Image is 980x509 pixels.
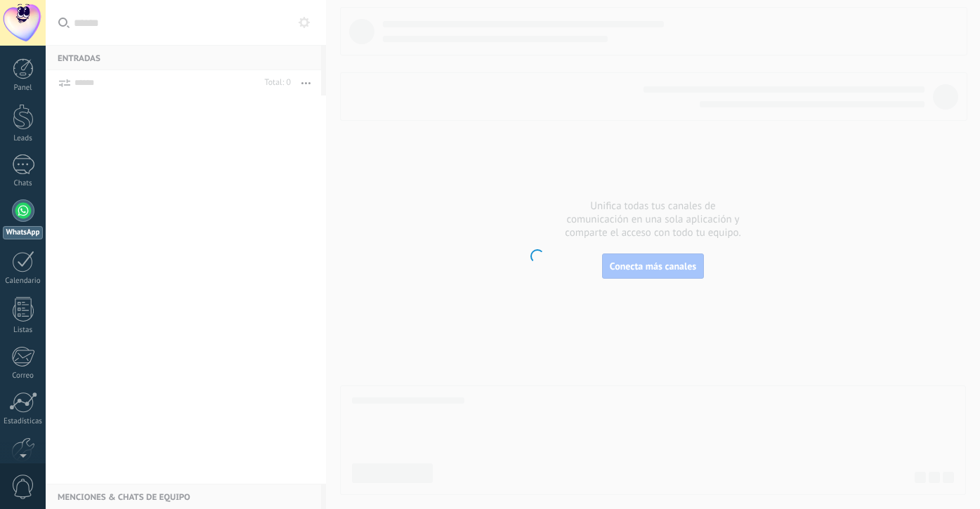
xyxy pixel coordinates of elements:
div: Calendario [3,277,44,286]
div: Correo [3,371,44,381]
div: Estadísticas [3,417,44,426]
div: Listas [3,326,44,335]
div: Panel [3,84,44,93]
div: Leads [3,134,44,143]
div: WhatsApp [3,226,43,239]
div: Chats [3,179,44,188]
